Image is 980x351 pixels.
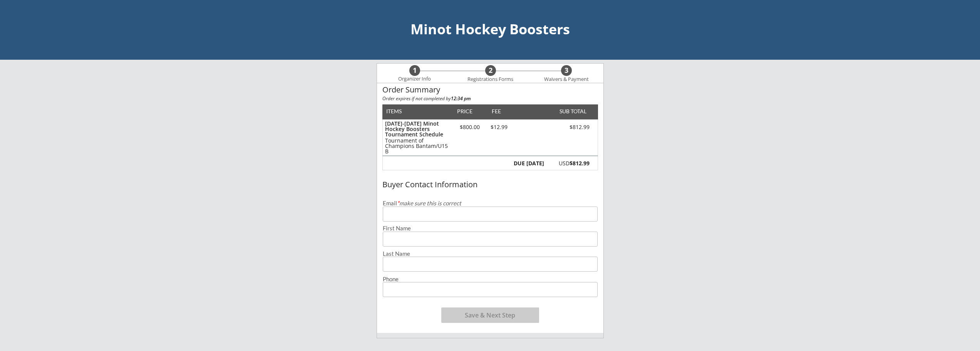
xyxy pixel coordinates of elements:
[485,66,496,75] div: 2
[397,200,461,207] em: make sure this is correct
[394,76,436,82] div: Organizer Info
[540,76,593,82] div: Waivers & Payment
[454,109,476,114] div: PRICE
[464,76,517,82] div: Registrations Forms
[383,200,598,206] div: Email
[382,86,598,94] div: Order Summary
[383,225,598,231] div: First Name
[451,95,471,102] strong: 12:34 pm
[486,124,512,130] div: $12.99
[548,161,590,166] div: USD
[561,66,572,75] div: 3
[8,22,972,36] div: Minot Hockey Boosters
[486,109,506,114] div: FEE
[382,96,598,101] div: Order expires if not completed by
[385,121,450,137] div: [DATE]-[DATE] Minot Hockey Boosters Tournament Schedule
[546,124,590,130] div: $812.99
[409,66,420,75] div: 1
[441,307,539,323] button: Save & Next Step
[570,160,590,167] strong: $812.99
[383,276,598,282] div: Phone
[386,109,414,114] div: ITEMS
[512,161,544,166] div: DUE [DATE]
[556,109,586,114] div: SUB TOTAL
[383,251,598,257] div: Last Name
[385,138,450,154] div: Tournament of Champions Bantam/U15 B
[454,124,486,130] div: $800.00
[382,180,598,189] div: Buyer Contact Information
